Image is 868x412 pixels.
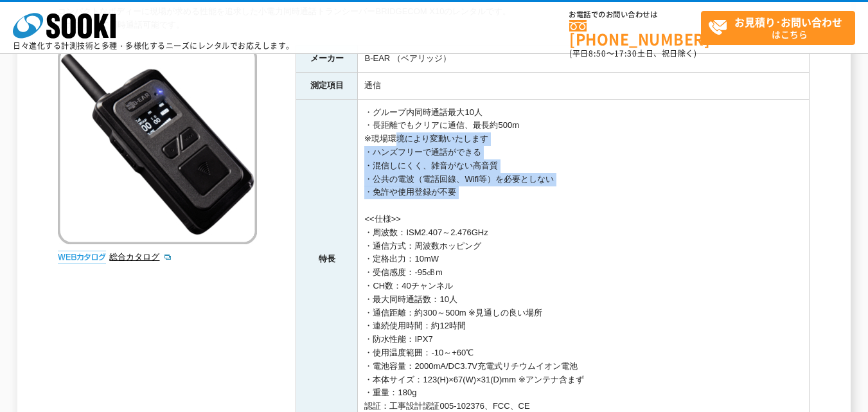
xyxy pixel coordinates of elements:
[13,42,294,49] p: 日々進化する計測技術と多種・多様化するニーズにレンタルでお応えします。
[569,11,701,19] span: お電話でのお問い合わせは
[58,251,106,264] img: webカタログ
[358,72,810,99] td: 通信
[701,11,855,45] a: お見積り･お問い合わせはこちら
[569,48,696,59] span: (平日 ～ 土日、祝日除く)
[109,252,172,262] a: 総合カタログ
[614,48,637,59] span: 17:30
[734,14,842,30] strong: お見積り･お問い合わせ
[708,12,855,44] span: はこちら
[569,20,701,46] a: [PHONE_NUMBER]
[58,45,257,244] img: 小電力同時通話トランシーバー BRIDGECOM X10
[296,72,358,99] th: 測定項目
[589,48,607,59] span: 8:50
